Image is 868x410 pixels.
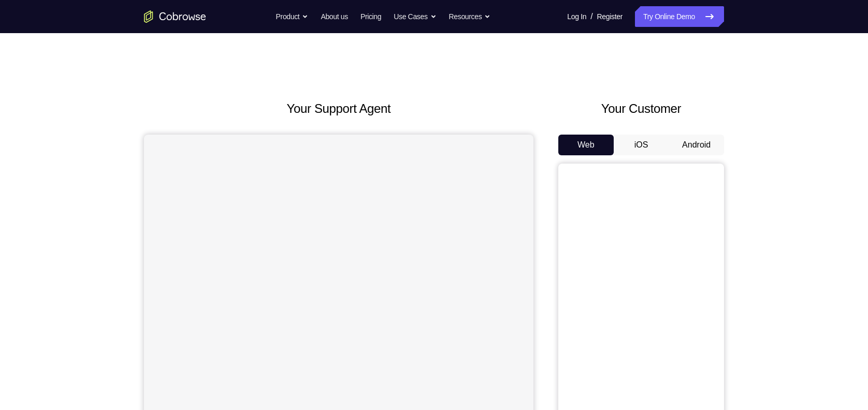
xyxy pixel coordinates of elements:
[449,6,491,27] button: Resources
[558,135,614,155] button: Web
[144,10,206,23] a: Go to the home page
[635,6,724,27] a: Try Online Demo
[614,135,669,155] button: iOS
[558,99,724,118] h2: Your Customer
[597,6,623,27] a: Register
[669,135,724,155] button: Android
[394,6,436,27] button: Use Cases
[590,10,592,23] span: /
[567,6,586,27] a: Log In
[360,6,381,27] a: Pricing
[321,6,348,27] a: About us
[276,6,309,27] button: Product
[144,99,533,118] h2: Your Support Agent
